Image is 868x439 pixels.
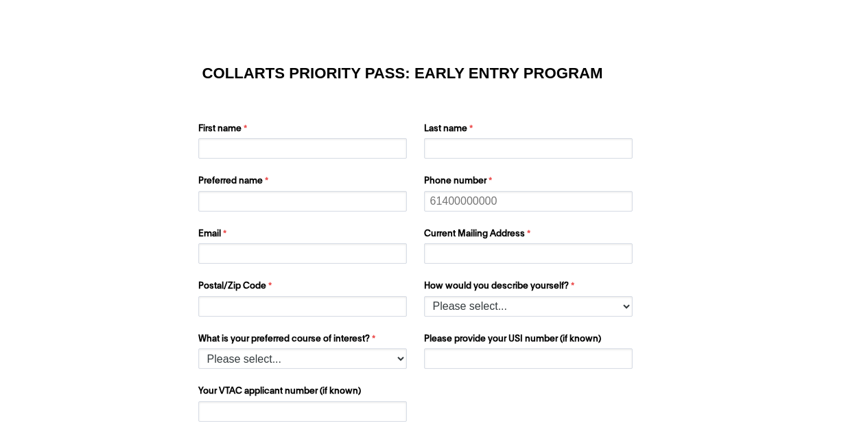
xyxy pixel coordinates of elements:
h1: COLLARTS PRIORITY PASS: EARLY ENTRY PROGRAM [202,67,666,80]
label: Last name [424,122,636,139]
label: What is your preferred course of interest? [198,333,410,349]
select: What is your preferred course of interest? [198,348,407,369]
input: First name [198,138,407,159]
label: Please provide your USI number (if known) [424,333,636,349]
input: Current Mailing Address [424,243,633,264]
label: First name [198,122,410,139]
label: How would you describe yourself? [424,280,636,296]
input: Phone number [424,191,633,212]
label: Your VTAC applicant number (if known) [198,385,410,401]
label: Phone number [424,175,636,191]
input: Email [198,243,407,264]
input: Please provide your USI number (if known) [424,348,633,369]
input: Your VTAC applicant number (if known) [198,401,407,422]
input: Postal/Zip Code [198,296,407,317]
label: Current Mailing Address [424,227,636,244]
label: Preferred name [198,175,410,191]
input: Last name [424,138,633,159]
select: How would you describe yourself? [424,296,633,317]
input: Preferred name [198,191,407,212]
label: Email [198,227,410,244]
label: Postal/Zip Code [198,280,410,296]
